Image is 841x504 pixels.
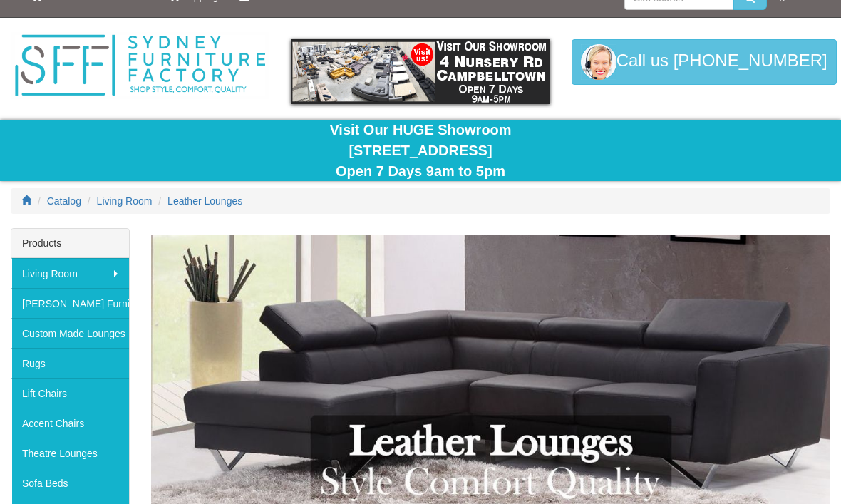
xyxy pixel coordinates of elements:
[11,348,129,378] a: Rugs
[11,120,830,181] div: Visit Our HUGE Showroom [STREET_ADDRESS] Open 7 Days 9am to 5pm
[97,195,153,207] a: Living Room
[11,258,129,288] a: Living Room
[11,229,129,258] div: Products
[47,195,81,207] a: Catalog
[11,32,269,99] img: Sydney Furniture Factory
[11,438,129,468] a: Theatre Lounges
[11,288,129,318] a: [PERSON_NAME] Furniture
[11,378,129,408] a: Lift Chairs
[11,408,129,438] a: Accent Chairs
[11,318,129,348] a: Custom Made Lounges
[11,468,129,498] a: Sofa Beds
[167,195,242,207] a: Leather Lounges
[291,39,550,104] img: showroom.gif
